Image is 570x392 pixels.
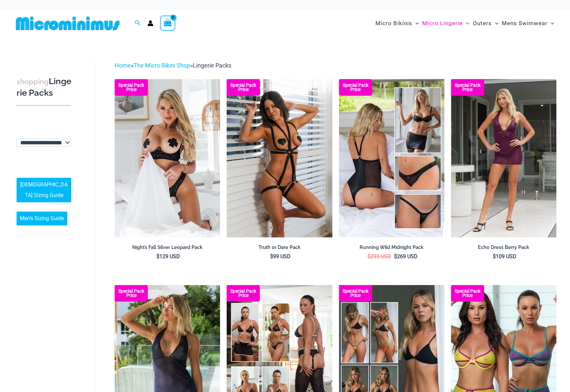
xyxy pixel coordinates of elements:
[160,16,175,31] a: View Shopping Cart, empty
[115,79,220,237] img: Nights Fall Silver Leopard 1036 Bra 6046 Thong 09v2
[339,244,444,253] a: Running Wild Midnight Pack
[500,13,556,33] a: Mens SwimwearMenu ToggleMenu Toggle
[368,253,391,260] bdi: 293 USD
[193,62,231,69] span: Lingerie Packs
[373,12,557,34] nav: Site Navigation
[147,20,153,26] a: Account icon link
[227,289,260,298] b: Special Pack Price
[270,253,273,260] span: $
[493,253,516,260] bdi: 109 USD
[368,253,370,260] span: $
[375,15,412,32] span: Micro Bikinis
[451,244,556,253] a: Echo Dress Berry Pack
[227,83,260,92] b: Special Pack Price
[451,244,556,251] h2: Echo Dress Berry Pack
[17,139,71,147] select: wpc-taxonomy-pa_fabric-type-746009
[451,79,556,237] img: Echo Berry 5671 Dress 682 Thong 02
[492,15,498,32] span: Menu Toggle
[339,79,444,237] a: All Styles (1) Running Wild Midnight 1052 Top 6512 Bottom 04Running Wild Midnight 1052 Top 6512 B...
[115,244,220,253] a: Night’s Fall Silver Leopard Pack
[339,79,444,237] img: All Styles (1)
[134,62,190,69] a: The Micro Bikini Shop
[339,244,444,251] h2: Running Wild Midnight Pack
[451,289,484,298] b: Special Pack Price
[115,289,148,298] b: Special Pack Price
[227,79,332,237] a: Truth or Dare Black 1905 Bodysuit 611 Micro 07 Truth or Dare Black 1905 Bodysuit 611 Micro 06Trut...
[339,83,372,92] b: Special Pack Price
[115,62,131,69] a: Home
[135,19,141,27] a: Search icon link
[422,15,463,32] span: Micro Lingerie
[227,244,332,253] a: Truth or Dare Pack
[473,15,492,32] span: Outers
[394,253,397,260] span: $
[115,83,148,92] b: Special Pack Price
[394,253,418,260] bdi: 269 USD
[451,79,556,237] a: Echo Berry 5671 Dress 682 Thong 02 Echo Berry 5671 Dress 682 Thong 05Echo Berry 5671 Dress 682 Th...
[156,253,180,260] bdi: 129 USD
[17,178,71,202] a: [DEMOGRAPHIC_DATA] Sizing Guide
[115,244,220,251] h2: Night’s Fall Silver Leopard Pack
[471,13,500,33] a: OutersMenu ToggleMenu Toggle
[115,62,231,69] span: » »
[13,16,122,31] img: MM SHOP LOGO FLAT
[17,212,67,225] a: Men’s Sizing Guide
[156,253,159,260] span: $
[493,253,496,260] span: $
[339,289,372,298] b: Special Pack Price
[227,79,332,237] img: Truth or Dare Black 1905 Bodysuit 611 Micro 07
[17,77,49,86] span: shopping
[270,253,291,260] bdi: 99 USD
[463,15,469,32] span: Menu Toggle
[412,15,419,32] span: Menu Toggle
[374,13,421,33] a: Micro BikinisMenu ToggleMenu Toggle
[547,15,554,32] span: Menu Toggle
[421,13,471,33] a: Micro LingerieMenu ToggleMenu Toggle
[115,79,220,237] a: Nights Fall Silver Leopard 1036 Bra 6046 Thong 09v2 Nights Fall Silver Leopard 1036 Bra 6046 Thon...
[227,244,332,251] h2: Truth or Dare Pack
[502,15,547,32] span: Mens Swimwear
[451,83,484,92] b: Special Pack Price
[17,76,71,99] h3: Lingerie Packs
